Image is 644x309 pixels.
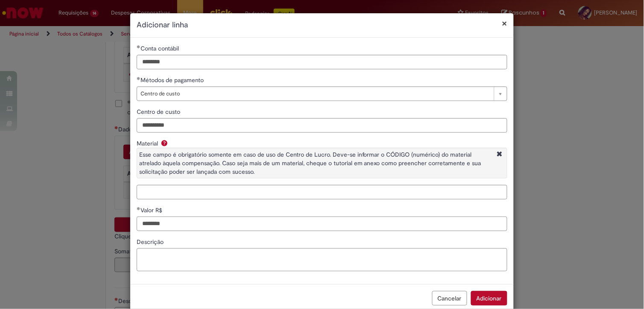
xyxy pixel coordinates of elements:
span: Conta contábil [141,45,181,52]
span: Valor R$ [141,206,164,214]
span: Centro de custo [137,108,182,116]
input: Valor R$ [137,217,507,231]
input: Conta contábil [137,55,507,69]
button: Adicionar [471,291,507,306]
span: Material [137,140,160,147]
button: Cancelar [432,291,467,306]
input: Material [137,185,507,199]
textarea: Descrição [137,248,507,271]
span: Obrigatório Preenchido [137,45,141,48]
span: Descrição [137,238,165,246]
input: Centro de custo [137,118,507,133]
span: Métodos de pagamento [141,76,205,84]
i: Fechar More information Por question_material [495,150,505,159]
button: Fechar modal [502,19,507,28]
span: Centro de custo [141,87,490,101]
span: Esse campo é obrigatório somente em caso de uso de Centro de Lucro. Deve-se informar o CÓDIGO (nu... [139,151,481,175]
span: Ajuda para Material [160,140,170,146]
span: Obrigatório Preenchido [137,77,141,80]
h2: Adicionar linha [137,20,507,31]
span: Obrigatório Preenchido [137,207,141,210]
